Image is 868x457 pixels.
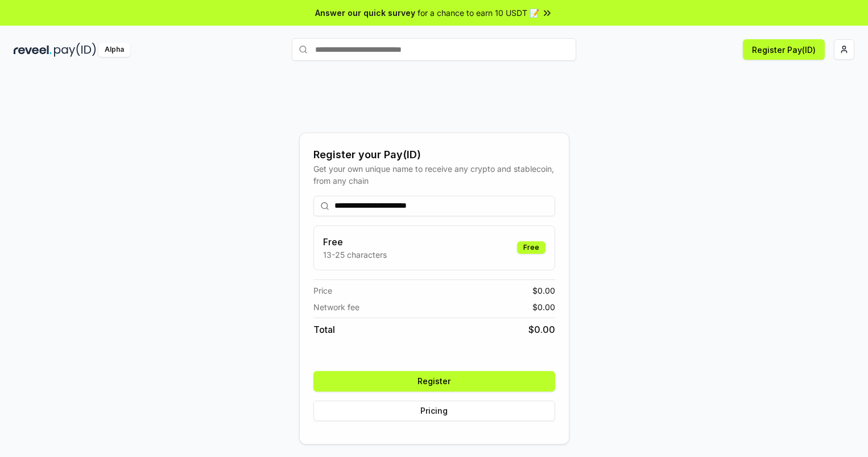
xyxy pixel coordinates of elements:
[743,39,825,60] button: Register Pay(ID)
[323,235,387,249] h3: Free
[313,371,555,392] button: Register
[313,147,555,163] div: Register your Pay(ID)
[313,285,332,297] span: Price
[98,43,130,57] div: Alpha
[313,401,555,421] button: Pricing
[517,241,545,254] div: Free
[532,285,555,297] span: $ 0.00
[418,7,539,19] span: for a chance to earn 10 USDT 📝
[532,301,555,313] span: $ 0.00
[313,301,359,313] span: Network fee
[528,323,555,336] span: $ 0.00
[54,43,96,57] img: pay_id
[14,43,52,57] img: reveel_dark
[313,323,335,336] span: Total
[323,249,387,261] p: 13-25 characters
[315,7,415,19] span: Answer our quick survey
[313,163,555,187] div: Get your own unique name to receive any crypto and stablecoin, from any chain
